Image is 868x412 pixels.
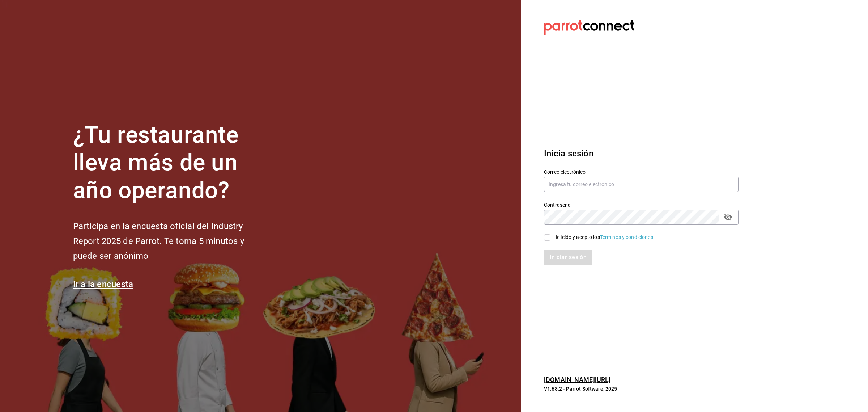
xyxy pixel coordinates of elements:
[73,121,268,205] h1: ¿Tu restaurante lleva más de un año operando?
[544,177,739,192] input: Ingresa tu correo electrónico
[73,279,133,289] a: Ir a la encuesta
[544,169,739,174] label: Correo electrónico
[544,147,739,160] h3: Inicia sesión
[544,202,739,207] label: Contraseña
[553,234,655,241] div: He leído y acepto los
[544,385,739,392] p: V1.68.2 - Parrot Software, 2025.
[722,211,734,223] button: passwordField
[544,376,610,383] a: [DOMAIN_NAME][URL]
[73,219,268,263] h2: Participa en la encuesta oficial del Industry Report 2025 de Parrot. Te toma 5 minutos y puede se...
[600,234,655,240] a: Términos y condiciones.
